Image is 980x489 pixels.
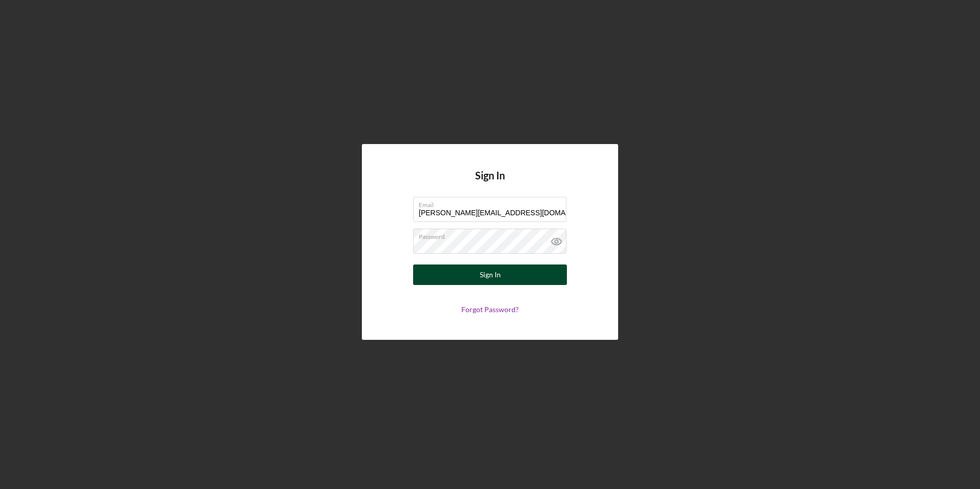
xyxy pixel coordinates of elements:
[475,170,505,197] h4: Sign In
[419,197,566,209] label: Email
[480,264,501,285] div: Sign In
[413,264,567,285] button: Sign In
[419,229,566,240] label: Password
[461,305,519,314] a: Forgot Password?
